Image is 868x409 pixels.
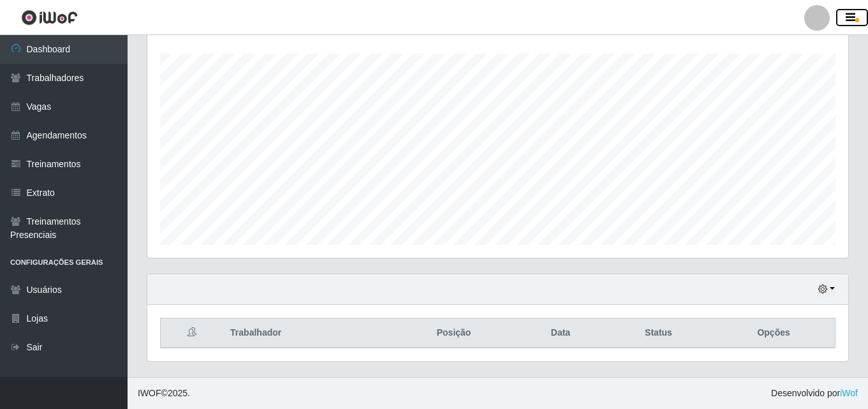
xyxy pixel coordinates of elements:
th: Status [605,318,712,348]
span: IWOF [138,388,161,398]
th: Trabalhador [223,318,391,348]
img: CoreUI Logo [21,10,78,26]
th: Opções [712,318,835,348]
span: © 2025 . [138,387,190,400]
a: iWof [840,388,858,398]
th: Posição [391,318,517,348]
th: Data [517,318,605,348]
span: Desenvolvido por [771,387,858,400]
